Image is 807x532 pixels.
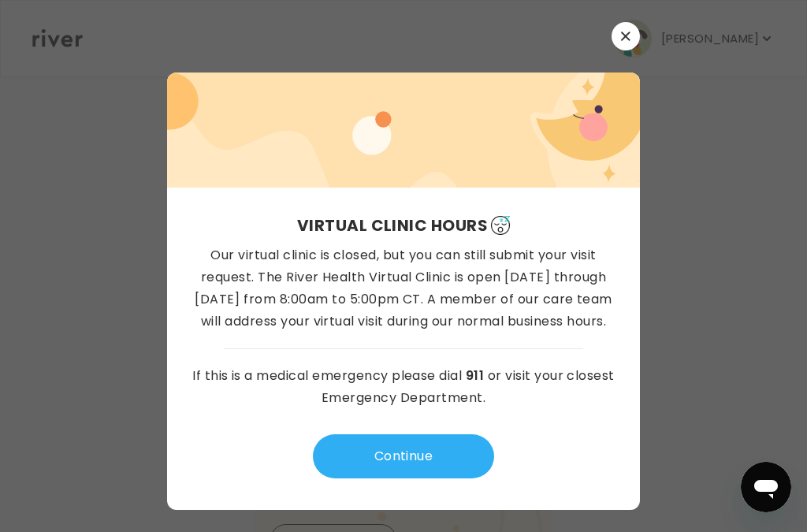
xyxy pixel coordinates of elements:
p: If this is a medical emergency please dial or visit your closest Emergency Department. [192,365,615,409]
button: Continue [313,434,494,478]
iframe: Button to launch messaging window [741,462,791,512]
a: 911 [466,366,484,385]
h3: Virtual Clinic Hours [297,213,511,238]
p: Our virtual clinic is closed, but you can still submit your visit request. The River Health Virtu... [192,244,615,333]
